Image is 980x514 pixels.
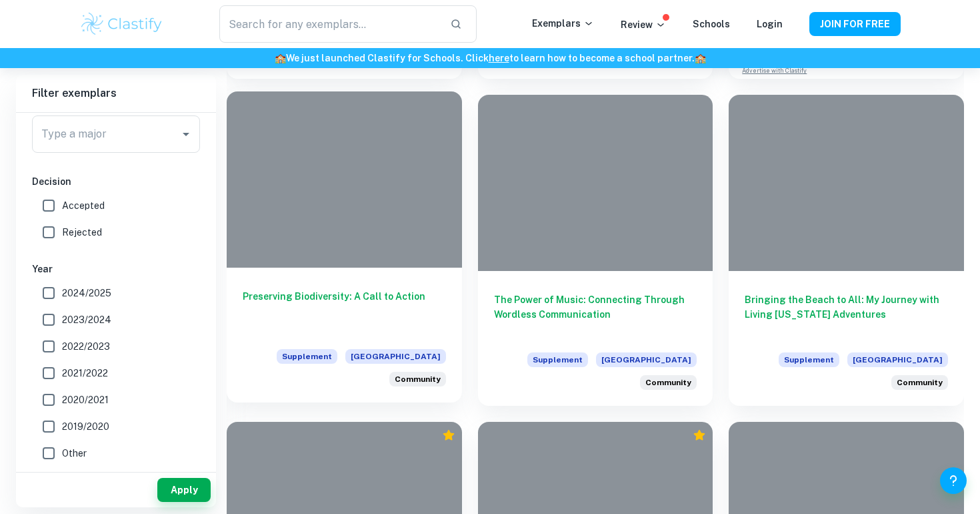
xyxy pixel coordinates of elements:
a: here [489,53,509,63]
span: 2021/2022 [62,366,108,380]
span: Community [645,376,691,389]
a: Bringing the Beach to All: My Journey with Living [US_STATE] AdventuresSupplement[GEOGRAPHIC_DATA... [729,95,964,406]
span: Community [897,376,943,389]
a: Schools [693,19,730,29]
span: 2024/2025 [62,286,111,300]
span: 2019/2020 [62,419,109,434]
span: Rejected [62,225,102,240]
h6: Decision [32,174,200,189]
button: Apply [157,478,211,502]
span: [GEOGRAPHIC_DATA] [847,352,948,367]
span: Supplement [779,352,839,367]
h6: Bringing the Beach to All: My Journey with Living [US_STATE] Adventures [745,292,948,336]
button: Open [177,125,195,144]
span: 2022/2023 [62,339,110,354]
a: Preserving Biodiversity: A Call to ActionSupplement[GEOGRAPHIC_DATA]Reflect on a time when you ha... [227,95,462,406]
span: 🏫 [695,53,706,63]
span: Supplement [277,349,337,364]
h6: We just launched Clastify for Schools. Click to learn how to become a school partner. [3,51,977,65]
input: Search for any exemplars... [219,5,439,43]
img: Clastify logo [79,11,164,37]
p: Review [621,17,666,32]
span: 🏫 [275,53,286,63]
h6: Year [32,262,200,276]
span: [GEOGRAPHIC_DATA] [596,352,697,367]
p: Exemplars [532,16,594,31]
h6: The Power of Music: Connecting Through Wordless Communication [494,292,697,336]
div: Reflect on a time when you have worked to enhance a community to which you feel connected. Why ha... [389,372,446,387]
span: Other [62,446,87,461]
div: Premium [693,429,706,442]
button: Help and Feedback [940,467,967,494]
span: Accepted [62,198,105,213]
button: JOIN FOR FREE [809,12,901,36]
div: Reflect on a time when you have worked to enhance a community to which you feel connected. Why ha... [640,375,697,390]
span: Community [395,373,441,385]
span: Supplement [527,352,588,367]
div: Premium [442,429,455,442]
h6: Preserving Biodiversity: A Call to Action [243,289,446,333]
h6: Filter exemplars [16,75,216,112]
a: Login [757,19,783,29]
span: 2023/2024 [62,312,111,327]
a: The Power of Music: Connecting Through Wordless CommunicationSupplement[GEOGRAPHIC_DATA]Reflect o... [478,95,713,406]
a: Advertise with Clastify [742,66,807,75]
span: 2020/2021 [62,393,109,407]
span: [GEOGRAPHIC_DATA] [345,349,446,364]
div: Reflect on a time when you have worked to enhance a community to which you feel connected. Why ha... [891,375,948,390]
